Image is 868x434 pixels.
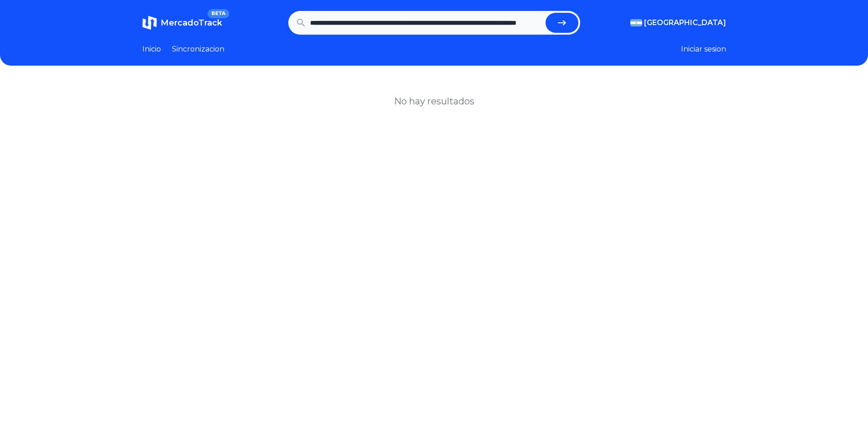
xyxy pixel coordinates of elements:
[644,17,726,28] span: [GEOGRAPHIC_DATA]
[142,15,157,30] img: MercadoTrack
[172,44,224,55] a: Sincronizacion
[681,44,726,55] button: Iniciar sesion
[161,18,222,28] span: MercadoTrack
[208,9,229,18] span: BETA
[630,19,642,26] img: Argentina
[142,15,222,30] a: MercadoTrackBETA
[394,95,474,108] h1: No hay resultados
[630,17,726,28] button: [GEOGRAPHIC_DATA]
[142,44,161,55] a: Inicio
